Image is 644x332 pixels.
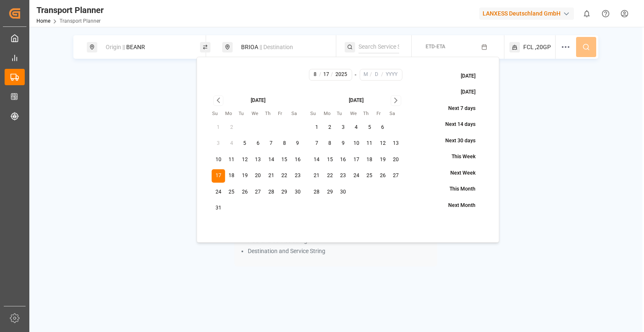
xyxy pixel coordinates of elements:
[212,110,225,118] th: Sunday
[212,201,225,215] button: 31
[251,97,265,105] div: [DATE]
[265,169,278,183] button: 21
[479,5,577,21] button: LANXESS Deutschland GmbH
[389,137,402,150] button: 13
[376,110,390,118] th: Friday
[336,186,350,199] button: 30
[336,121,350,134] button: 3
[355,69,356,81] div: -
[350,110,363,118] th: Wednesday
[265,153,278,167] button: 14
[389,153,402,167] button: 20
[225,153,238,167] button: 11
[101,39,191,55] div: BEANR
[332,71,350,78] input: YYYY
[278,110,291,118] th: Friday
[310,186,323,199] button: 28
[426,118,484,132] button: Next 14 days
[225,110,238,118] th: Monday
[350,137,363,150] button: 10
[248,247,432,256] li: Destination and Service String
[430,182,484,197] button: This Month
[363,121,376,134] button: 5
[417,39,499,55] button: ETD-ETA
[323,153,337,167] button: 15
[336,137,350,150] button: 9
[212,186,225,199] button: 24
[323,121,337,134] button: 2
[323,137,337,150] button: 8
[363,169,376,183] button: 25
[336,169,350,183] button: 23
[432,150,484,165] button: This Week
[383,71,400,78] input: YYYY
[291,169,304,183] button: 23
[336,153,350,167] button: 16
[310,121,323,134] button: 1
[310,110,323,118] th: Sunday
[361,71,370,78] input: M
[441,85,484,100] button: [DATE]
[291,110,304,118] th: Saturday
[323,186,337,199] button: 29
[363,137,376,150] button: 11
[523,43,534,52] span: FCL
[535,43,551,52] span: ,20GP
[349,97,364,105] div: [DATE]
[426,133,484,148] button: Next 30 days
[265,137,278,150] button: 7
[336,110,350,118] th: Tuesday
[238,110,252,118] th: Tuesday
[389,169,402,183] button: 27
[350,169,363,183] button: 24
[376,153,390,167] button: 19
[319,71,321,78] span: /
[323,169,337,183] button: 22
[251,153,265,167] button: 13
[36,4,104,16] div: Transport Planner
[291,153,304,167] button: 16
[321,71,331,78] input: D
[251,110,265,118] th: Wednesday
[225,169,238,183] button: 18
[370,71,372,78] span: /
[358,41,399,53] input: Search Service String
[278,153,291,167] button: 15
[429,101,484,116] button: Next 7 days
[310,169,323,183] button: 21
[350,153,363,167] button: 17
[260,44,293,50] span: || Destination
[251,137,265,150] button: 6
[577,4,596,23] button: show 0 new notifications
[311,71,319,78] input: M
[371,71,382,78] input: D
[225,186,238,199] button: 25
[265,186,278,199] button: 28
[310,137,323,150] button: 7
[291,186,304,199] button: 30
[212,169,225,183] button: 17
[596,4,615,23] button: Help Center
[331,71,333,78] span: /
[238,186,252,199] button: 26
[363,110,376,118] th: Thursday
[265,110,278,118] th: Thursday
[238,169,252,183] button: 19
[376,121,390,134] button: 6
[431,166,484,180] button: Next Week
[441,69,484,84] button: [DATE]
[323,110,337,118] th: Monday
[278,137,291,150] button: 8
[350,121,363,134] button: 4
[278,186,291,199] button: 29
[376,169,390,183] button: 26
[251,169,265,183] button: 20
[278,169,291,183] button: 22
[212,153,225,167] button: 10
[236,39,327,55] div: BRIOA
[391,95,401,106] button: Go to next month
[251,186,265,199] button: 27
[376,137,390,150] button: 12
[363,153,376,167] button: 18
[426,44,445,50] span: ETD-ETA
